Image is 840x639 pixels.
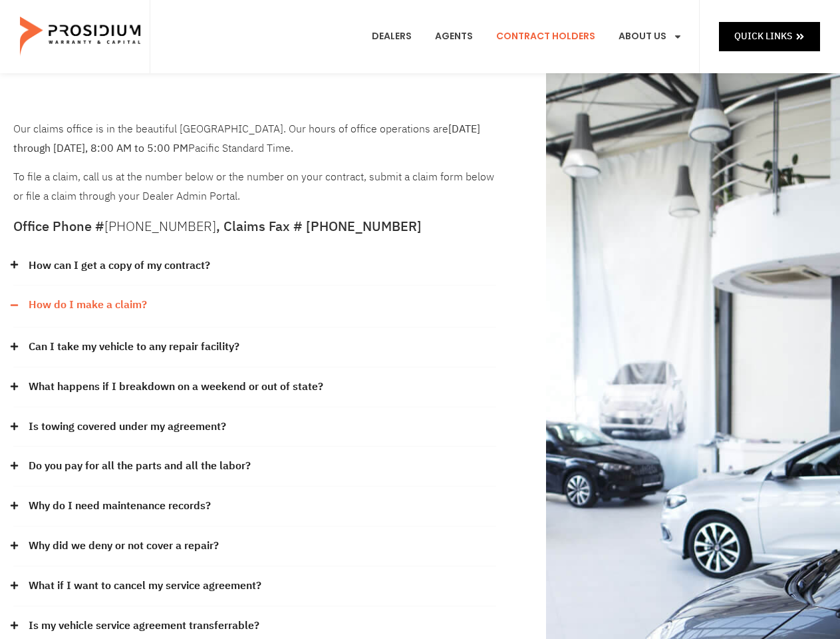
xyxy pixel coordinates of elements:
[29,497,211,516] a: Why do I need maintenance records?
[13,407,496,447] div: Is towing covered under my agreement?
[13,120,496,158] p: Our claims office is in the beautiful [GEOGRAPHIC_DATA]. Our hours of office operations are Pacif...
[13,120,496,206] div: To file a claim, call us at the number below or the number on your contract, submit a claim form ...
[609,12,692,61] a: About Us
[13,220,496,233] h5: Office Phone # , Claims Fax # [PHONE_NUMBER]
[13,325,496,327] div: How do I make a claim?
[13,367,496,407] div: What happens if I breakdown on a weekend or out of state?
[29,457,251,476] a: Do you pay for all the parts and all the labor?
[734,28,792,45] span: Quick Links
[29,337,239,357] a: Can I take my vehicle to any repair facility?
[13,286,496,325] div: How do I make a claim?
[29,296,147,315] a: How do I make a claim?
[29,256,210,276] a: How can I get a copy of my contract?
[29,576,261,596] a: What if I want to cancel my service agreement?
[425,12,483,61] a: Agents
[104,216,216,236] a: [PHONE_NUMBER]
[29,536,219,556] a: Why did we deny or not cover a repair?
[13,566,496,606] div: What if I want to cancel my service agreement?
[362,12,692,61] nav: Menu
[13,327,496,367] div: Can I take my vehicle to any repair facility?
[362,12,422,61] a: Dealers
[29,616,259,636] a: Is my vehicle service agreement transferrable?
[719,22,820,51] a: Quick Links
[13,487,496,527] div: Why do I need maintenance records?
[29,417,226,437] a: Is towing covered under my agreement?
[13,246,496,286] div: How can I get a copy of my contract?
[486,12,605,61] a: Contract Holders
[13,121,480,156] b: [DATE] through [DATE], 8:00 AM to 5:00 PM
[29,377,323,397] a: What happens if I breakdown on a weekend or out of state?
[13,447,496,487] div: Do you pay for all the parts and all the labor?
[13,527,496,566] div: Why did we deny or not cover a repair?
